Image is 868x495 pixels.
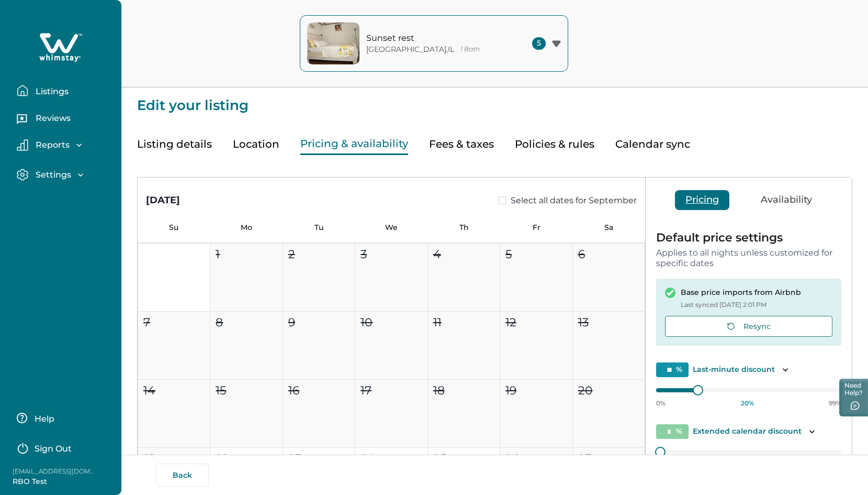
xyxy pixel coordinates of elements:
p: Fr [500,223,573,232]
button: Back [156,464,209,487]
p: [GEOGRAPHIC_DATA] , IL [366,45,454,54]
span: Select all dates for September [511,194,637,207]
div: [DATE] [146,193,180,207]
p: Listings [32,86,69,97]
p: [EMAIL_ADDRESS][DOMAIN_NAME] [13,466,96,477]
p: Help [31,414,54,424]
p: We [355,223,428,232]
p: Mo [210,223,283,232]
p: 20 % [741,399,754,408]
p: 23 [288,450,301,467]
p: 26 [505,450,519,467]
p: Tu [283,223,355,232]
p: Reports [32,140,70,150]
p: 22 [216,450,229,467]
p: Default price settings [656,232,841,244]
p: Su [138,223,210,232]
button: Sign Out [17,437,109,458]
button: Resync [665,316,832,337]
p: 99% [829,399,841,408]
button: Fees & taxes [429,134,494,155]
button: Calendar sync [615,134,690,155]
p: RBO Test [13,477,96,487]
button: Listings [17,80,113,101]
p: 25 [433,450,446,467]
p: Applies to all nights unless customized for specific dates [656,248,841,268]
p: Sunset rest [366,33,508,43]
button: property-coverSunset rest[GEOGRAPHIC_DATA],IL1 Bath5 [300,15,568,72]
p: 0% [656,399,666,408]
p: Last synced [DATE] 2:01 PM [681,300,801,310]
button: Pricing & availability [300,134,408,155]
button: Toggle description [806,425,818,438]
p: Th [427,223,500,232]
p: 24 [360,450,375,467]
button: Policies & rules [515,134,594,155]
span: 5 [532,37,546,50]
button: Toggle description [779,364,792,376]
p: Settings [32,170,71,180]
p: Reviews [32,113,71,124]
button: Location [233,134,279,155]
button: Listing details [137,134,212,155]
button: Settings [17,169,113,181]
p: Sign Out [35,444,72,454]
button: Reports [17,139,113,151]
p: Extended calendar discount [693,426,802,437]
p: Base price imports from Airbnb [681,288,801,298]
button: Reviews [17,109,113,130]
button: Help [17,408,109,428]
img: property-cover [307,23,359,64]
p: Edit your listing [137,87,852,113]
p: Sa [572,223,645,232]
button: Pricing [675,190,729,210]
p: 27 [578,450,592,467]
p: Last-minute discount [693,365,775,375]
button: Availability [750,190,822,210]
p: 1 Bath [460,46,480,53]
